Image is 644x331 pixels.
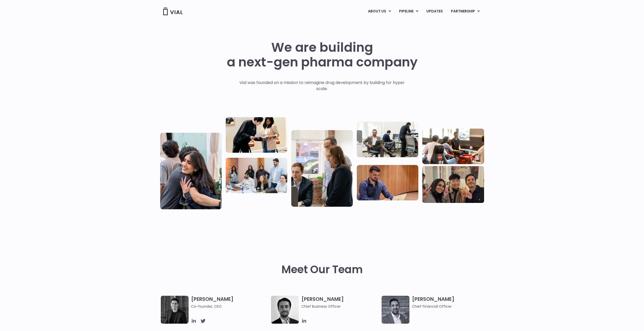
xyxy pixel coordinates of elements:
[291,130,353,207] img: Group of three people standing around a computer looking at the screen
[357,121,418,157] img: Three people working in an office
[422,129,484,164] img: Group of people playing whirlyball
[234,80,410,92] p: Vial was founded on a mission to reimagine drug development by building for hyper scale.
[382,296,409,324] img: Headshot of smiling man named Samir
[301,304,379,309] span: Chief Business Officer
[163,8,183,15] img: Vial Logo
[161,296,189,324] img: A black and white photo of a man in a suit attending a Summit.
[191,304,269,309] span: Co-founder, CEO
[412,304,490,309] span: Chief Financial Officer
[422,7,447,16] a: UPDATES
[357,165,418,200] img: Man working at a computer
[281,264,363,276] h2: Meet Our Team
[364,7,395,16] a: ABOUT USMenu Toggle
[227,40,418,69] h1: We are building a next-gen pharma company
[447,7,484,16] a: PARTNERSHIPMenu Toggle
[412,296,490,309] h3: [PERSON_NAME]
[422,166,484,203] img: Group of 3 people smiling holding up the peace sign
[271,296,299,324] img: A black and white photo of a man in a suit holding a vial.
[395,7,422,16] a: PIPELINEMenu Toggle
[226,158,287,193] img: Eight people standing and sitting in an office
[160,133,222,209] img: Vial Life
[226,117,287,153] img: Two people looking at a paper talking.
[191,296,269,309] h3: [PERSON_NAME]
[301,296,379,309] h3: [PERSON_NAME]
